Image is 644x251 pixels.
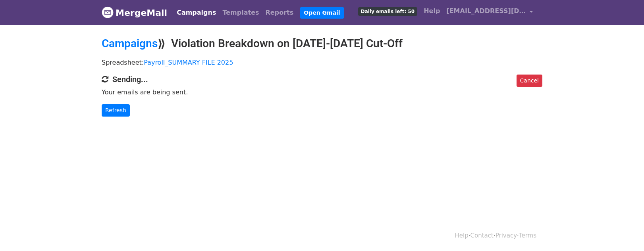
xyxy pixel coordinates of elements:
a: Terms [519,232,536,239]
a: Help [455,232,469,239]
h4: Sending... [102,75,542,84]
img: MergeMail logo [102,6,114,18]
p: Spreadsheet: [102,58,542,67]
a: Open Gmail [300,7,344,19]
span: Daily emails left: 50 [358,7,417,16]
a: Cancel [517,75,542,87]
a: Refresh [102,104,130,117]
h2: ⟫ Violation Breakdown on [DATE]-[DATE] Cut-Off [102,37,542,50]
a: MergeMail [102,4,167,21]
a: Reports [262,5,297,21]
a: Campaigns [102,37,158,50]
span: [EMAIL_ADDRESS][DOMAIN_NAME] [446,6,526,16]
a: Payroll_SUMMARY FILE 2025 [144,59,233,66]
a: Daily emails left: 50 [355,3,420,19]
a: Contact [470,232,494,239]
a: [EMAIL_ADDRESS][DOMAIN_NAME] [443,3,536,22]
a: Privacy [496,232,517,239]
a: Templates [219,5,262,21]
a: Help [420,3,443,19]
p: Your emails are being sent. [102,88,542,96]
a: Campaigns [174,5,219,21]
